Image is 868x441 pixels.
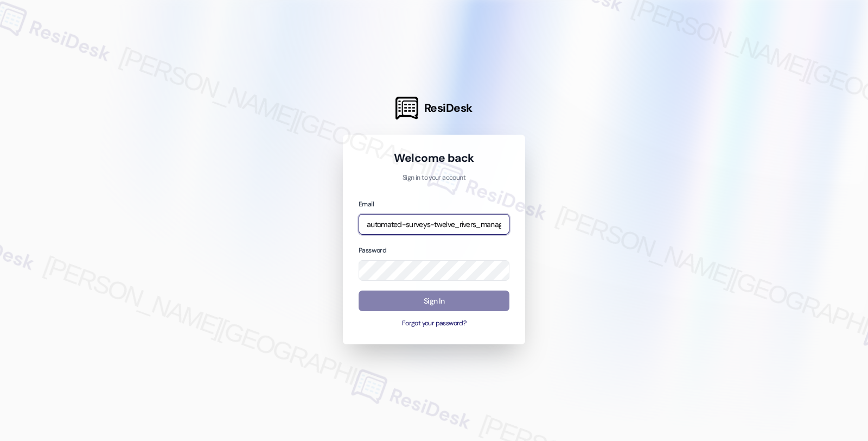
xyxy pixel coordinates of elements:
[359,319,509,329] button: Forgot your password?
[395,97,418,119] img: ResiDesk Logo
[359,214,509,235] input: name@example.com
[359,200,374,209] label: Email
[424,100,473,116] span: ResiDesk
[359,173,509,183] p: Sign in to your account
[359,246,386,255] label: Password
[359,291,509,312] button: Sign In
[359,150,509,166] h1: Welcome back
